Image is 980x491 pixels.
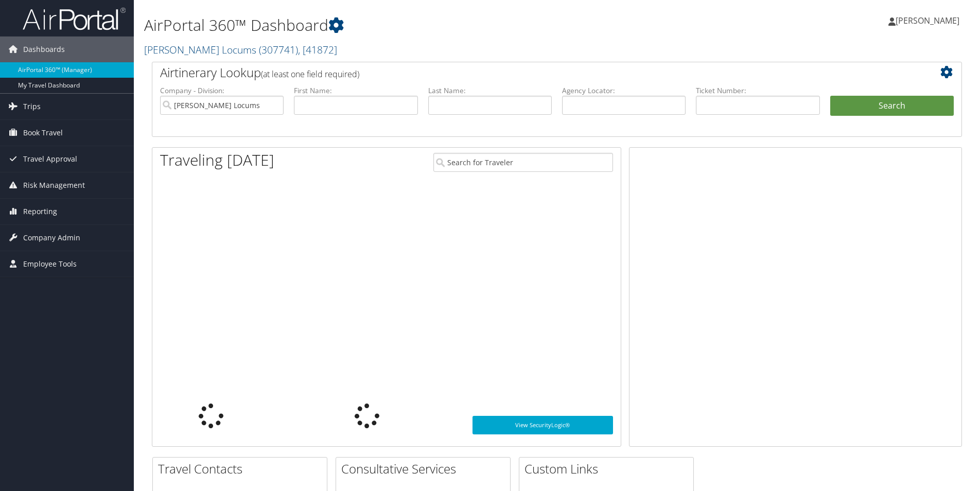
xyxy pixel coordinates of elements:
[23,7,126,31] img: airportal-logo.png
[23,120,63,146] span: Book Travel
[433,153,613,172] input: Search for Traveler
[144,14,694,36] h1: AirPortal 360™ Dashboard
[294,85,417,96] label: First Name:
[562,85,686,96] label: Agency Locator:
[160,64,886,81] h2: Airtinerary Lookup
[144,43,337,57] a: [PERSON_NAME] Locums
[23,146,77,172] span: Travel Approval
[524,460,693,478] h2: Custom Links
[23,225,80,251] span: Company Admin
[261,68,359,80] span: (at least one field required)
[160,149,274,171] h1: Traveling [DATE]
[158,460,327,478] h2: Travel Contacts
[23,94,41,119] span: Trips
[298,43,337,57] span: , [ 41872 ]
[696,85,819,96] label: Ticket Number:
[259,43,298,57] span: ( 307741 )
[23,199,57,224] span: Reporting
[341,460,510,478] h2: Consultative Services
[888,5,970,36] a: [PERSON_NAME]
[23,37,65,62] span: Dashboards
[830,96,954,116] button: Search
[428,85,552,96] label: Last Name:
[160,85,284,96] label: Company - Division:
[896,15,959,26] span: [PERSON_NAME]
[23,251,77,277] span: Employee Tools
[23,172,85,198] span: Risk Management
[472,416,613,434] a: View SecurityLogic®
